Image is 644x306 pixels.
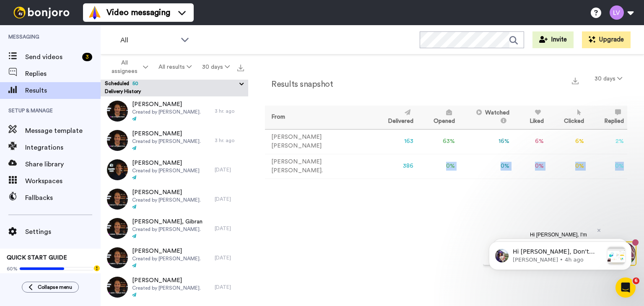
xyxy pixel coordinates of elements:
span: 6 [633,277,639,284]
td: 0 % [458,154,513,179]
span: All [120,35,177,45]
div: 3 hr. ago [215,108,244,114]
img: 810acab4-e702-4bfe-800e-fa7aafdfb0cd-thumb.jpg [107,218,128,239]
td: 6 % [547,129,587,154]
td: 63 % [417,129,458,154]
span: Integrations [25,143,101,153]
span: Created by [PERSON_NAME]. [132,109,201,115]
div: [DATE] [215,166,244,173]
span: Scheduled [105,81,138,86]
img: ae765b0a-0867-4682-ab18-f26a39a2c969-thumb.jpg [107,189,128,210]
span: 50 [129,81,138,86]
button: Upgrade [582,31,631,48]
span: Hi [PERSON_NAME], I'm [PERSON_NAME], one of the co-founders and I wanted to say hi & welcome. I'v... [47,7,114,80]
span: [PERSON_NAME] [132,247,201,255]
td: 163 [371,129,417,154]
td: 2 % [587,129,627,154]
iframe: Intercom live chat [615,277,636,298]
span: Created by [PERSON_NAME]. [132,255,201,262]
span: Created by [PERSON_NAME]. [132,197,201,203]
img: mute-white.svg [27,27,37,37]
span: Send videos [25,52,79,62]
img: 8c28ade6-33c5-4553-a73f-e397b55c71f3-thumb.jpg [107,277,128,298]
th: Liked [513,106,547,129]
div: 3 [82,53,92,61]
a: [PERSON_NAME]Created by [PERSON_NAME].3 hr. ago [101,126,248,155]
button: Export a summary of each team member’s results that match this filter now. [569,74,581,86]
div: Tooltip anchor [93,265,101,272]
span: Created by [PERSON_NAME] [132,167,200,174]
span: [PERSON_NAME], Gibran [132,218,203,226]
button: 30 days [589,71,627,86]
span: [PERSON_NAME] [132,100,201,109]
div: [DATE] [215,225,244,232]
button: All results [153,60,197,75]
div: 3 hr. ago [215,137,244,144]
img: becd63cb-a028-4b3c-a080-54601069023d-thumb.jpg [107,159,128,180]
div: [DATE] [215,196,244,202]
iframe: Intercom notifications message [476,225,644,283]
td: 16 % [458,129,513,154]
h2: Results snapshot [265,80,333,89]
img: 3183ab3e-59ed-45f6-af1c-10226f767056-1659068401.jpg [1,2,23,24]
td: 0 % [417,154,458,179]
div: [DATE] [215,284,244,290]
th: Delivered [371,106,417,129]
td: 0 % [513,154,547,179]
span: Message template [25,126,101,136]
button: Invite [532,31,574,48]
span: Share library [25,159,101,169]
span: [PERSON_NAME] [132,188,201,197]
td: 386 [371,154,417,179]
span: Results [25,86,101,96]
img: export.svg [237,65,244,71]
span: 60% [7,265,18,272]
span: Created by [PERSON_NAME]. [132,138,201,145]
span: Collapse menu [38,284,72,290]
span: [PERSON_NAME] [132,159,200,167]
th: Clicked [547,106,587,129]
span: Video messaging [106,7,170,18]
span: Created by [PERSON_NAME]. [132,226,203,233]
th: Replied [587,106,627,129]
a: [PERSON_NAME], GibranCreated by [PERSON_NAME].[DATE] [101,214,248,243]
a: [PERSON_NAME]Created by [PERSON_NAME].[DATE] [101,184,248,214]
th: Watched [458,106,513,129]
button: Scheduled50 [105,80,248,89]
button: Collapse menu [22,282,79,293]
img: vm-color.svg [88,6,101,19]
button: 30 days [197,60,235,75]
span: Replies [25,69,101,79]
span: QUICK START GUIDE [7,255,67,261]
td: [PERSON_NAME] [PERSON_NAME] [265,129,371,154]
button: Export all results that match these filters now. [235,61,247,73]
span: Workspaces [25,176,101,186]
td: [PERSON_NAME] [PERSON_NAME]. [265,154,371,179]
td: 0 % [587,154,627,179]
a: [PERSON_NAME]Created by [PERSON_NAME].[DATE] [101,272,248,302]
div: Delivery History [101,88,248,96]
th: Opened [417,106,458,129]
a: [PERSON_NAME]Created by [PERSON_NAME][DATE] [101,155,248,184]
img: bj-logo-header-white.svg [10,7,73,18]
img: dbd1e4c9-e601-4f45-bd3d-6fc85b71c04a-thumb.jpg [107,130,128,151]
span: [PERSON_NAME] [132,276,201,285]
span: [PERSON_NAME] [132,130,201,138]
td: 6 % [513,129,547,154]
span: Created by [PERSON_NAME]. [132,285,201,291]
a: [PERSON_NAME]Created by [PERSON_NAME].[DATE] [101,243,248,272]
a: [PERSON_NAME]Created by [PERSON_NAME].3 hr. ago [101,96,248,126]
td: 0 % [547,154,587,179]
span: Settings [25,227,101,237]
span: Fallbacks [25,193,101,203]
img: fb0ca439-0b65-4df5-9f06-e96f8648a652-thumb.jpg [107,101,128,122]
span: All assignees [107,59,141,75]
button: All assignees [102,55,153,79]
img: af3cc9a7-1d45-4405-9b30-7d914e1494d7-thumb.jpg [107,247,128,268]
img: export.svg [572,78,579,84]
